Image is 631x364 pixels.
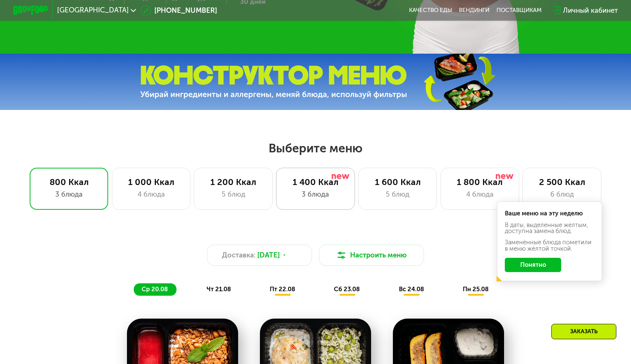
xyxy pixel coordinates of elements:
div: Заказать [551,324,616,339]
span: пн 25.08 [463,286,489,293]
div: 2 500 Ккал [532,177,592,187]
div: 1 800 Ккал [450,177,510,187]
span: чт 21.08 [207,286,231,293]
div: поставщикам [497,7,542,14]
button: Понятно [505,258,562,272]
div: Ваше меню на эту неделю [505,211,594,217]
div: Личный кабинет [563,5,618,16]
span: пт 22.08 [270,286,295,293]
div: 1 400 Ккал [285,177,346,187]
div: 4 блюда [450,189,510,200]
span: [GEOGRAPHIC_DATA] [57,7,129,14]
div: 5 блюд [203,189,264,200]
div: В даты, выделенные желтым, доступна замена блюд. [505,222,594,235]
div: 1 600 Ккал [367,177,428,187]
button: Настроить меню [319,245,424,266]
div: 4 блюда [121,189,181,200]
div: 5 блюд [367,189,428,200]
div: 1 200 Ккал [203,177,264,187]
span: ср 20.08 [142,286,168,293]
span: Доставка: [222,250,256,260]
a: [PHONE_NUMBER] [140,5,217,16]
a: Вендинги [459,7,489,14]
span: сб 23.08 [334,286,360,293]
div: 3 блюда [39,189,99,200]
div: 800 Ккал [39,177,99,187]
div: Заменённые блюда пометили в меню жёлтой точкой. [505,239,594,252]
div: 6 блюд [532,189,592,200]
span: [DATE] [257,250,280,260]
span: вс 24.08 [399,286,424,293]
h2: Выберите меню [28,141,603,156]
div: 1 000 Ккал [121,177,181,187]
a: Качество еды [409,7,452,14]
div: 3 блюда [285,189,346,200]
